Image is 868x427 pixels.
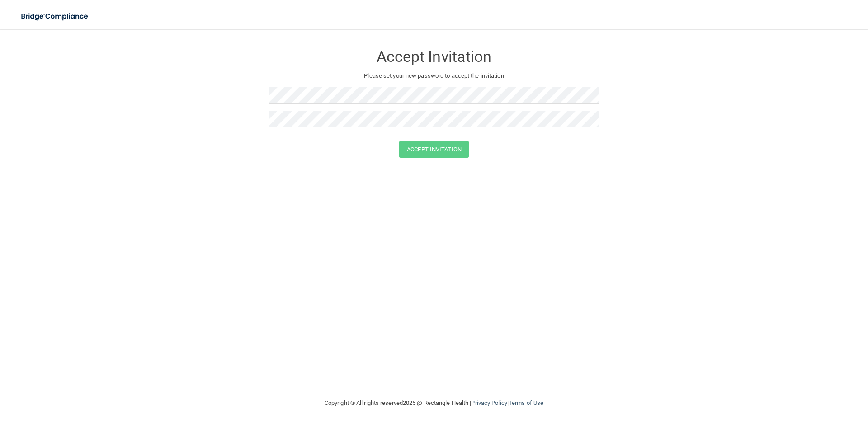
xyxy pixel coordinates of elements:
p: Please set your new password to accept the invitation [276,70,592,81]
h3: Accept Invitation [269,48,599,65]
div: Copyright © All rights reserved 2025 @ Rectangle Health | | [269,389,599,418]
img: bridge_compliance_login_screen.278c3ca4.svg [14,7,97,26]
button: Accept Invitation [399,141,469,158]
a: Terms of Use [509,399,543,406]
a: Privacy Policy [471,399,507,406]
